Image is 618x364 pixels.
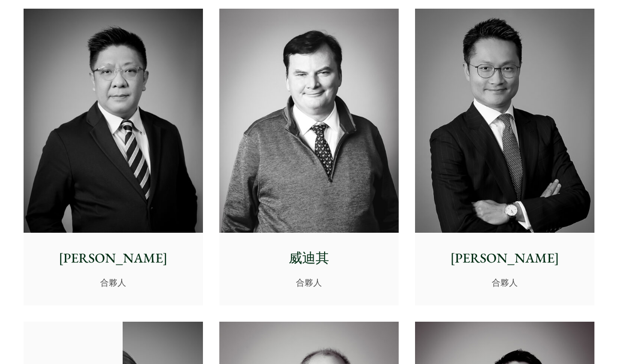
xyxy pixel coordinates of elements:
[227,248,391,268] p: 威迪其
[219,9,399,306] a: 威迪其 合夥人
[24,9,203,306] a: [PERSON_NAME] 合夥人
[415,9,594,306] a: [PERSON_NAME] 合夥人
[423,276,587,289] p: 合夥人
[31,248,195,268] p: [PERSON_NAME]
[31,276,195,289] p: 合夥人
[227,276,391,289] p: 合夥人
[423,248,587,268] p: [PERSON_NAME]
